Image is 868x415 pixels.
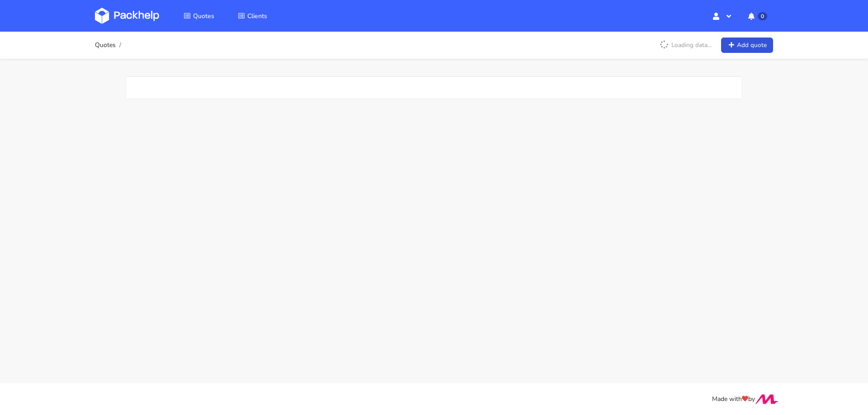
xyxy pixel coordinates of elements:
span: 0 [758,12,767,20]
img: Move Closer [755,394,778,404]
button: 0 [741,8,773,24]
img: Dashboard [95,8,159,24]
a: Quotes [95,42,116,49]
a: Quotes [173,8,225,24]
a: Clients [227,8,278,24]
p: Loading data... [655,38,716,53]
span: Clients [247,12,267,20]
nav: breadcrumb [95,36,124,54]
a: Add quote [721,38,773,53]
span: Quotes [193,12,214,20]
div: Made with by [83,394,785,405]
